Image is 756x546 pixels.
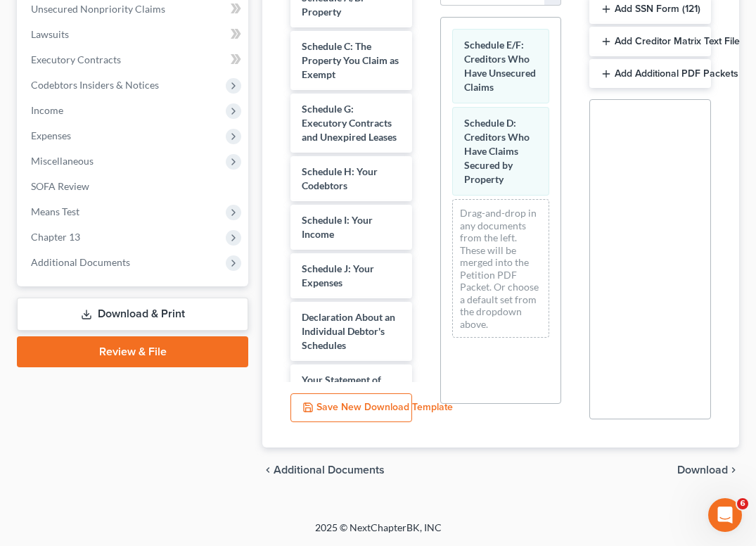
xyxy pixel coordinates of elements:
span: Schedule G: Executory Contracts and Unexpired Leases [302,103,397,143]
span: Executory Contracts [31,53,121,65]
span: Means Test [31,205,79,217]
button: Save New Download Template [290,393,412,423]
span: Lawsuits [31,28,69,40]
span: Chapter 13 [31,231,80,243]
a: SOFA Review [20,174,248,199]
a: Lawsuits [20,22,248,47]
span: Income [31,104,63,116]
span: Your Statement of Financial Affairs for Individuals Filing for Bankruptcy [302,374,392,428]
span: Unsecured Nonpriority Claims [31,3,165,15]
span: Additional Documents [31,256,130,268]
button: Download chevron_right [677,464,739,476]
button: Add Creditor Matrix Text File [589,27,711,56]
span: Schedule E/F: Creditors Who Have Unsecured Claims [464,39,536,93]
a: Review & File [17,336,248,367]
a: Download & Print [17,298,248,331]
span: Schedule C: The Property You Claim as Exempt [302,40,399,80]
span: Schedule D: Creditors Who Have Claims Secured by Property [464,117,530,185]
i: chevron_left [262,464,274,476]
i: chevron_right [728,464,739,476]
span: Declaration About an Individual Debtor's Schedules [302,311,395,351]
span: Schedule J: Your Expenses [302,262,374,288]
span: Miscellaneous [31,155,94,167]
span: 6 [737,498,748,509]
span: Download [677,464,728,476]
span: Expenses [31,129,71,141]
div: Drag-and-drop in any documents from the left. These will be merged into the Petition PDF Packet. ... [452,199,550,338]
span: Additional Documents [274,464,385,476]
button: Add Additional PDF Packets [589,59,711,89]
span: Schedule I: Your Income [302,214,373,240]
span: Codebtors Insiders & Notices [31,79,159,91]
div: 2025 © NextChapterBK, INC [41,521,716,546]
a: chevron_left Additional Documents [262,464,385,476]
span: Schedule H: Your Codebtors [302,165,378,191]
a: Executory Contracts [20,47,248,72]
span: SOFA Review [31,180,89,192]
iframe: Intercom live chat [708,498,742,532]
